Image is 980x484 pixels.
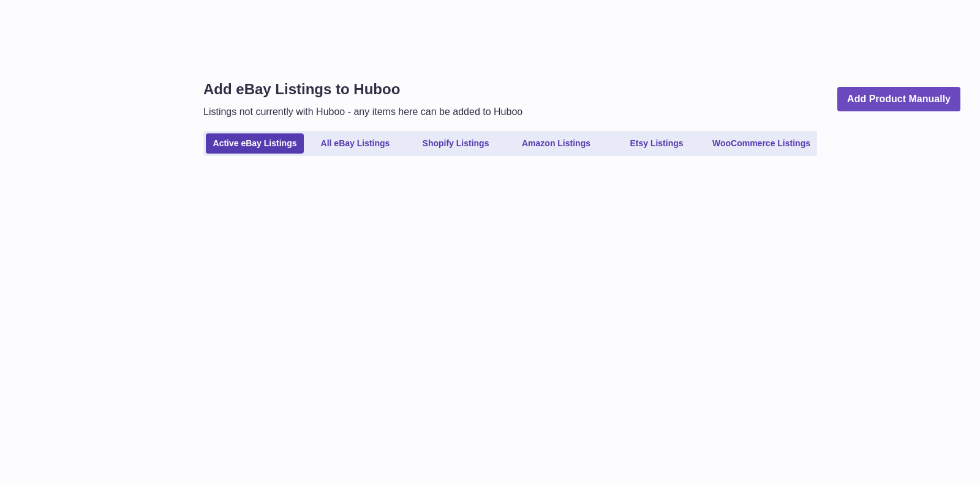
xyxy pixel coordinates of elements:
p: Listings not currently with Huboo - any items here can be added to Huboo [203,105,522,119]
a: Amazon Listings [507,133,605,154]
a: Add Product Manually [837,87,960,112]
a: Active eBay Listings [206,133,304,154]
a: WooCommerce Listings [708,133,815,154]
a: All eBay Listings [306,133,404,154]
a: Shopify Listings [407,133,505,154]
a: Etsy Listings [608,133,706,154]
h1: Add eBay Listings to Huboo [203,80,522,99]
